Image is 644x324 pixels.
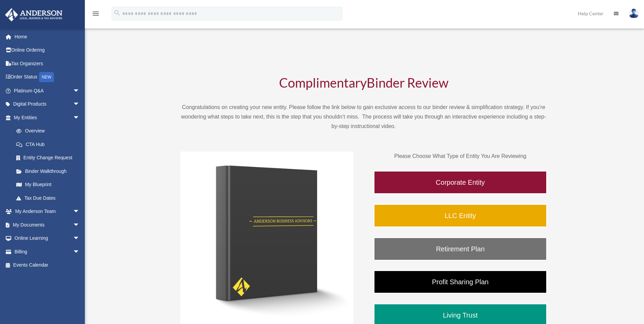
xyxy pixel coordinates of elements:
i: menu [92,10,100,18]
span: arrow_drop_down [73,97,87,111]
a: My Entitiesarrow_drop_down [5,111,90,124]
a: Profit Sharing Plan [374,270,547,293]
a: Events Calendar [5,258,90,272]
img: Anderson Advisors Platinum Portal [3,8,65,21]
a: Corporate Entity [374,171,547,194]
a: My Documentsarrow_drop_down [5,218,90,232]
a: My Anderson Teamarrow_drop_down [5,205,90,218]
a: Binder Walkthrough [10,164,87,178]
div: NEW [39,72,54,82]
a: CTA Hub [10,138,90,151]
span: arrow_drop_down [73,84,87,98]
a: Online Learningarrow_drop_down [5,232,90,245]
a: Order StatusNEW [5,70,90,84]
i: search [113,9,121,17]
a: Retirement Plan [374,237,547,260]
span: Binder Review [367,75,448,90]
p: Please Choose What Type of Entity You Are Reviewing [374,151,547,161]
a: Entity Change Request [10,151,90,165]
a: Online Ordering [5,43,90,57]
a: menu [92,12,100,18]
span: arrow_drop_down [73,245,87,259]
img: User Pic [629,8,639,18]
a: Overview [10,124,90,138]
span: arrow_drop_down [73,205,87,219]
a: Digital Productsarrow_drop_down [5,97,90,111]
span: arrow_drop_down [73,218,87,232]
a: Home [5,30,90,43]
a: Platinum Q&Aarrow_drop_down [5,84,90,97]
a: Tax Organizers [5,57,90,70]
span: arrow_drop_down [73,232,87,246]
a: Billingarrow_drop_down [5,245,90,258]
span: Complimentary [279,75,367,90]
p: Congratulations on creating your new entity. Please follow the link below to gain exclusive acces... [180,103,547,131]
a: My Blueprint [10,178,90,192]
a: Tax Due Dates [10,191,90,205]
a: LLC Entity [374,204,547,227]
span: arrow_drop_down [73,111,87,125]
